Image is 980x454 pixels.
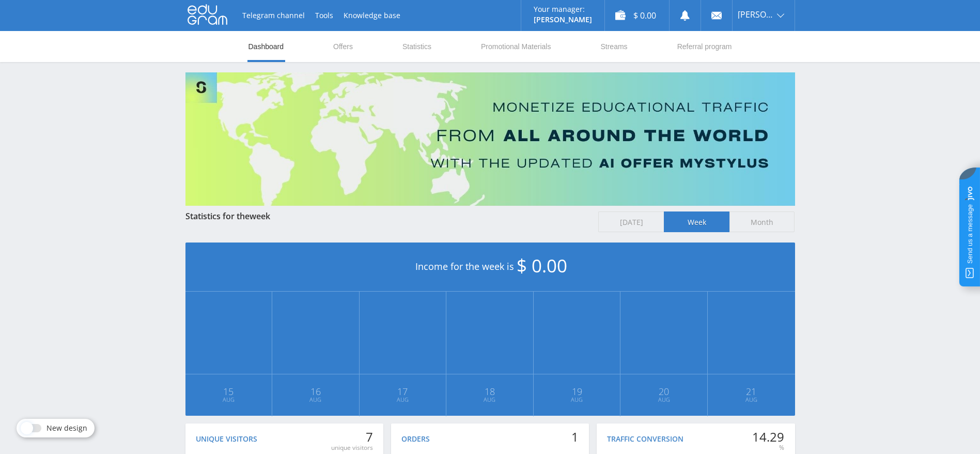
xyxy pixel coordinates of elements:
[752,444,784,452] div: %
[534,396,620,404] span: Aug
[273,387,359,396] span: 16
[247,31,285,62] a: Dashboard
[571,430,579,444] div: 1
[752,430,784,444] div: 14.29
[607,435,683,443] div: Traffic conversion
[360,387,446,396] span: 17
[664,211,729,232] span: Week
[401,31,432,62] a: Statistics
[480,31,552,62] a: Promotional Materials
[401,435,430,443] div: Orders
[599,31,628,62] a: Streams
[186,396,272,404] span: Aug
[676,31,733,62] a: Referral program
[598,211,664,232] span: [DATE]
[447,396,533,404] span: Aug
[250,210,270,222] span: week
[360,396,446,404] span: Aug
[534,16,592,24] p: [PERSON_NAME]
[517,253,567,278] span: $ 0.00
[331,444,373,452] div: unique visitors
[46,424,87,432] span: New design
[708,396,795,404] span: Aug
[729,211,795,232] span: Month
[331,430,373,444] div: 7
[534,387,620,396] span: 19
[185,243,795,292] div: Income for the week is
[185,72,795,206] img: Banner
[186,387,272,396] span: 15
[621,387,707,396] span: 20
[738,10,774,19] span: [PERSON_NAME]
[185,211,588,221] div: Statistics for the
[196,435,257,443] div: Unique visitors
[447,387,533,396] span: 18
[332,31,354,62] a: Offers
[273,396,359,404] span: Aug
[621,396,707,404] span: Aug
[708,387,795,396] span: 21
[534,5,592,13] p: Your manager:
